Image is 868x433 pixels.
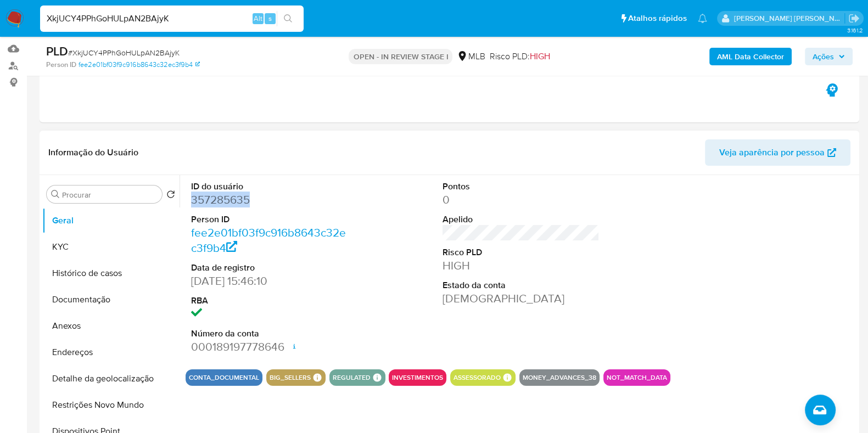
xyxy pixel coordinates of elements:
[46,42,68,60] b: PLD
[277,11,299,26] button: search-icon
[457,50,485,63] div: MLB
[443,291,600,306] dd: [DEMOGRAPHIC_DATA]
[48,147,138,158] h1: Informação do Usuário
[42,260,180,286] button: Histórico de casos
[79,60,200,70] a: fee2e01bf03f9c916b8643c32ec3f9b4
[191,181,348,193] dt: ID do usuário
[443,213,600,226] dt: Apelido
[42,313,180,339] button: Anexos
[191,213,348,226] dt: Person ID
[717,48,784,65] b: AML Data Collector
[191,224,346,256] a: fee2e01bf03f9c916b8643c32ec3f9b4
[42,286,180,313] button: Documentação
[40,12,304,26] input: Pesquise usuários ou casos...
[51,190,60,199] button: Procurar
[42,234,180,260] button: KYC
[443,181,600,193] dt: Pontos
[698,14,707,23] a: Notificações
[254,13,262,24] span: Alt
[191,262,348,274] dt: Data de registro
[813,48,834,65] span: Ações
[68,47,180,58] span: # XkjUCY4PPhGoHULpAN2BAjyK
[191,328,348,340] dt: Número da conta
[489,50,550,63] span: Risco PLD:
[62,190,158,200] input: Procurar
[443,246,600,258] dt: Risco PLD
[42,207,180,234] button: Geral
[191,295,348,307] dt: RBA
[46,60,76,70] b: Person ID
[628,13,687,24] span: Atalhos rápidos
[191,192,348,207] dd: 357285635
[191,339,348,355] dd: 000189197778646
[848,13,860,24] a: Sair
[191,273,348,289] dd: [DATE] 15:46:10
[705,139,850,166] button: Veja aparência por pessoa
[443,258,600,273] dd: HIGH
[443,192,600,207] dd: 0
[268,13,272,24] span: s
[166,190,175,202] button: Retornar ao pedido padrão
[349,49,452,64] p: OPEN - IN REVIEW STAGE I
[805,48,853,65] button: Ações
[42,339,180,365] button: Endereços
[443,279,600,291] dt: Estado da conta
[719,139,825,166] span: Veja aparência por pessoa
[42,392,180,418] button: Restrições Novo Mundo
[734,13,845,24] p: viviane.jdasilva@mercadopago.com.br
[42,365,180,392] button: Detalhe da geolocalização
[709,48,792,65] button: AML Data Collector
[847,26,863,35] span: 3.161.2
[529,50,550,63] span: HIGH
